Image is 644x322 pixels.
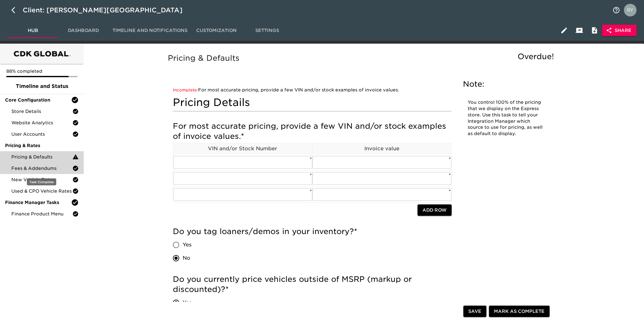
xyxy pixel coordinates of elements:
[168,53,557,63] h5: Pricing & Defaults
[183,241,191,249] span: Yes
[23,5,191,15] div: Client: [PERSON_NAME][GEOGRAPHIC_DATA]
[494,307,544,315] span: Mark as Complete
[11,154,72,160] span: Pricing & Defaults
[422,206,447,214] span: Add Row
[173,87,399,92] a: For most accurate pricing, provide a few VIN and/or stock examples of invoice values.
[518,52,554,61] span: Overdue!
[173,226,452,237] h5: Do you tag loaners/demos in your inventory?
[463,306,486,317] button: Save
[173,88,198,92] span: Incomplete:
[5,83,79,90] span: Timeline and Status
[489,306,550,317] button: Mark as Complete
[5,97,71,103] span: Core Configuration
[183,254,190,262] span: No
[602,25,636,36] button: Share
[607,27,631,34] span: Share
[246,27,289,34] span: Settings
[417,204,452,216] button: Add Row
[173,121,452,141] h5: For most accurate pricing, provide a few VIN and/or stock examples of invoice values.
[468,307,481,315] span: Save
[572,23,587,38] button: Client View
[173,274,452,294] h5: Do you currently price vehicles outside of MSRP (markup or discounted)?
[313,145,452,152] p: Invoice value
[11,165,72,171] span: Fees & Addendums
[463,79,548,89] h5: Note:
[11,108,72,115] span: Store Details
[112,27,187,34] span: Timeline and Notifications
[587,23,602,38] button: Internal Notes and Comments
[5,142,79,149] span: Pricing & Rates
[173,96,452,109] h4: Pricing Details
[624,4,636,16] img: Profile
[11,176,72,183] span: New Vehicle Rates
[11,27,54,34] span: Hub
[62,27,105,34] span: Dashboard
[11,211,72,217] span: Finance Product Menu
[5,199,71,206] span: Finance Manager Tasks
[183,299,191,307] span: Yes
[11,188,72,194] span: Used & CPO Vehicle Rates
[6,68,77,74] p: 88% completed
[11,131,72,137] span: User Accounts
[556,23,572,38] button: Edit Hub
[173,145,312,152] p: VIN and/or Stock Number
[609,3,624,18] button: notifications
[11,120,72,126] span: Website Analytics
[195,27,238,34] span: Customization
[468,99,544,137] p: You control 100% of the pricing that we display on the Express store. Use this task to tell your ...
